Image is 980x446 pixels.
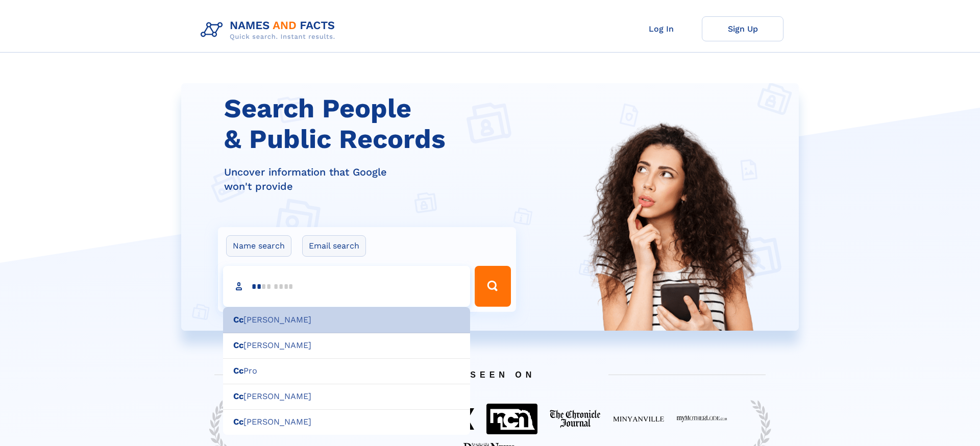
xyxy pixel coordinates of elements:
[223,266,470,307] input: search input
[223,409,470,435] div: [PERSON_NAME]
[233,391,243,401] b: Cc
[702,16,783,41] a: Sign Up
[224,93,522,155] h1: Search People & Public Records
[197,16,344,44] img: Logo Names and Facts
[486,404,537,434] img: Featured on NCN
[226,235,291,257] label: Name search
[620,16,702,41] a: Log In
[613,415,664,423] img: Featured on Minyanville
[302,235,366,257] label: Email search
[233,315,243,325] b: Cc
[233,417,243,427] b: Cc
[199,358,781,392] span: AS SEEN ON
[223,307,470,333] div: [PERSON_NAME]
[676,415,727,423] img: Featured on My Mother Lode
[475,266,510,307] button: Search Button
[224,165,522,193] div: Uncover information that Google won't provide
[223,358,470,384] div: Pro
[550,410,601,428] img: Featured on The Chronicle Journal
[223,333,470,359] div: [PERSON_NAME]
[223,384,470,410] div: [PERSON_NAME]
[577,120,766,382] img: Search People and Public records
[233,340,243,350] b: Cc
[233,366,243,376] b: Cc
